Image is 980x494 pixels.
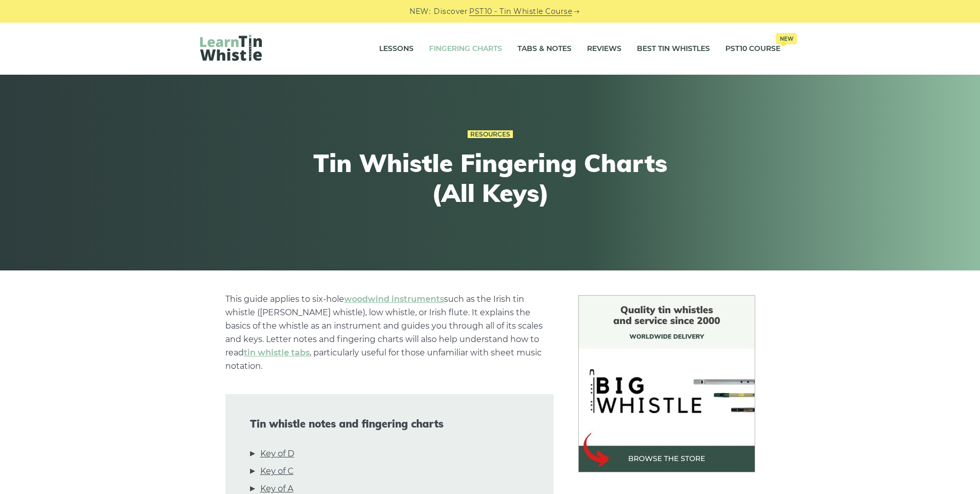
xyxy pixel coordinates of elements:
a: Key of D [260,447,294,461]
a: Tabs & Notes [518,36,572,62]
img: LearnTinWhistle.com [200,35,262,61]
a: Best Tin Whistles [637,36,710,62]
span: New [776,33,797,44]
a: Key of C [260,465,294,478]
a: Fingering Charts [429,36,502,62]
a: Reviews [587,36,621,62]
a: woodwind instruments [344,294,444,304]
a: Resources [468,130,513,139]
img: BigWhistle Tin Whistle Store [578,295,755,472]
p: This guide applies to six-hole such as the Irish tin whistle ([PERSON_NAME] whistle), low whistle... [225,293,554,373]
h1: Tin Whistle Fingering Charts (All Keys) [301,148,680,208]
span: Tin whistle notes and fingering charts [250,418,529,430]
a: Lessons [379,36,414,62]
a: PST10 CourseNew [725,36,780,62]
a: tin whistle tabs [244,348,310,357]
